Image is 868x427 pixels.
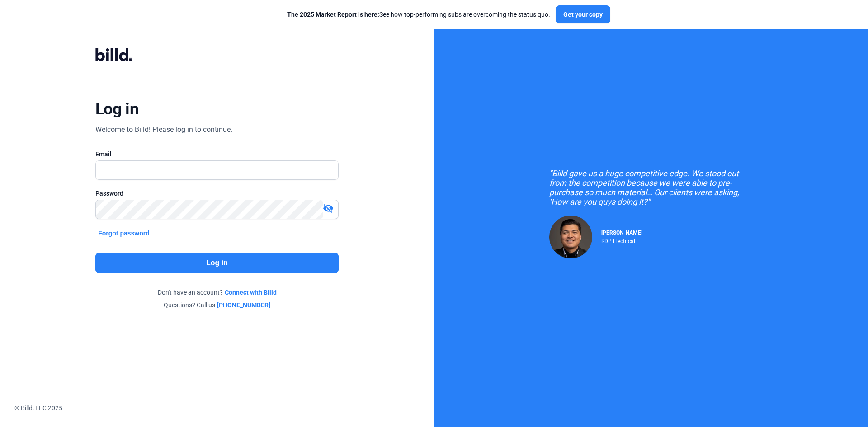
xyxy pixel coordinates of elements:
span: The 2025 Market Report is here: [287,11,379,18]
a: [PHONE_NUMBER] [217,300,270,310]
button: Forgot password [95,228,152,238]
div: Password [95,189,339,198]
div: Log in [95,99,138,119]
span: [PERSON_NAME] [601,230,642,236]
img: Raul Pacheco [549,216,592,258]
button: Log in [95,253,339,273]
div: RDP Electrical [601,236,642,244]
div: Don't have an account? [95,288,339,297]
button: Get your copy [556,5,610,23]
div: See how top-performing subs are overcoming the status quo. [287,10,550,19]
div: Email [95,150,339,159]
div: "Billd gave us a huge competitive edge. We stood out from the competition because we were able to... [549,169,753,206]
mat-icon: visibility_off [323,203,334,214]
div: Questions? Call us [95,300,339,310]
div: Welcome to Billd! Please log in to continue. [95,124,232,135]
a: Connect with Billd [225,288,277,297]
